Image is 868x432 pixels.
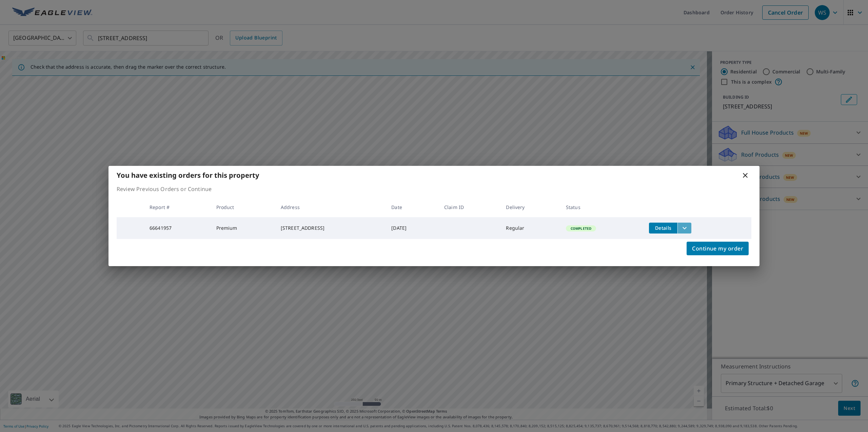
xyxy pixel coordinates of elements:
[144,197,211,217] th: Report #
[281,225,381,231] div: [STREET_ADDRESS]
[275,197,386,217] th: Address
[500,197,560,217] th: Delivery
[144,217,211,239] td: 66641957
[117,185,751,193] p: Review Previous Orders or Continue
[560,197,644,217] th: Status
[692,244,743,253] span: Continue my order
[117,171,259,180] b: You have existing orders for this property
[386,217,439,239] td: [DATE]
[439,197,500,217] th: Claim ID
[500,217,560,239] td: Regular
[567,226,595,231] span: Completed
[649,223,677,234] button: detailsBtn-66641957
[687,242,749,255] button: Continue my order
[653,225,673,231] span: Details
[211,197,275,217] th: Product
[386,197,439,217] th: Date
[211,217,275,239] td: Premium
[677,223,691,234] button: filesDropdownBtn-66641957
